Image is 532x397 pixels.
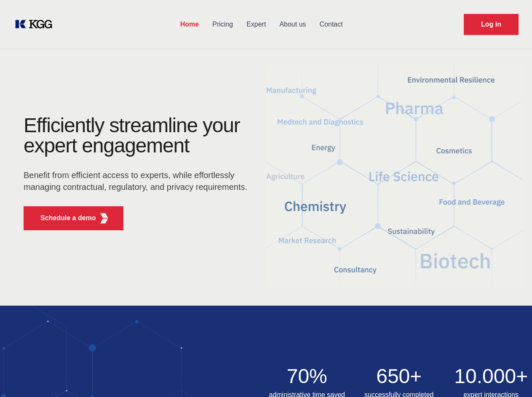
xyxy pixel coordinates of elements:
a: Request Demo [464,14,519,35]
a: About us [273,13,313,35]
a: Pricing [206,13,240,35]
h2: 70% [266,366,348,386]
img: KGG Fifth Element RED [266,55,522,297]
a: Home [174,13,206,35]
p: Schedule a demo [40,213,96,223]
button: Schedule a demoKGG Fifth Element RED [24,206,123,230]
img: KGG Fifth Element RED [99,213,110,224]
p: Benefit from efficient access to experts, while effortlessly managing contractual, regulatory, an... [24,169,253,193]
h2: 650+ [358,366,440,386]
a: Contact [313,13,350,35]
a: Expert [240,13,273,35]
h1: Efficiently streamline your expert engagement [24,115,253,156]
a: KOL Knowledge Platform: Talk to Key External Experts (KEE) [13,18,59,31]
